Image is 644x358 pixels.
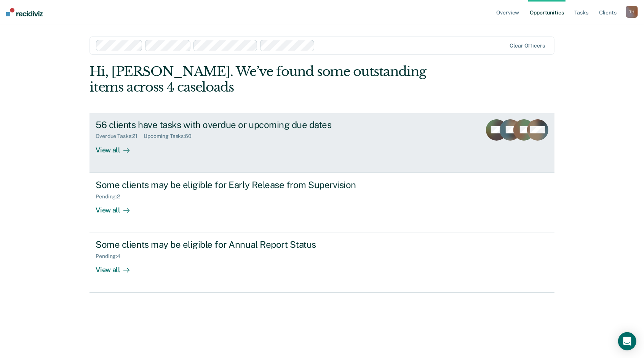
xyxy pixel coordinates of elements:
[626,6,638,18] button: TH
[6,8,43,16] img: Recidiviz
[96,133,144,139] div: Overdue Tasks : 21
[96,253,126,260] div: Pending : 4
[96,260,138,274] div: View all
[89,64,461,95] div: Hi, [PERSON_NAME]. We’ve found some outstanding items across 4 caseloads
[96,139,138,154] div: View all
[96,179,363,190] div: Some clients may be eligible for Early Release from Supervision
[96,119,363,130] div: 56 clients have tasks with overdue or upcoming due dates
[626,6,638,18] div: T H
[89,173,554,233] a: Some clients may be eligible for Early Release from SupervisionPending:2View all
[89,233,554,293] a: Some clients may be eligible for Annual Report StatusPending:4View all
[618,332,636,350] div: Open Intercom Messenger
[96,200,138,214] div: View all
[89,113,554,173] a: 56 clients have tasks with overdue or upcoming due datesOverdue Tasks:21Upcoming Tasks:60View all
[96,239,363,250] div: Some clients may be eligible for Annual Report Status
[510,43,545,49] div: Clear officers
[96,193,126,200] div: Pending : 2
[144,133,198,139] div: Upcoming Tasks : 60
